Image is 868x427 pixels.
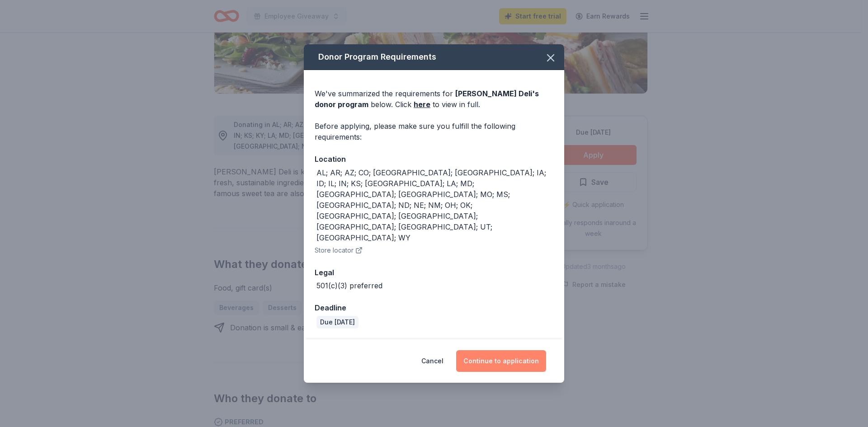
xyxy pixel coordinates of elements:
div: Deadline [315,302,553,314]
a: here [414,99,430,110]
div: Donor Program Requirements [304,44,564,70]
button: Continue to application [456,350,546,372]
div: Due [DATE] [316,316,359,328]
div: AL; AR; AZ; CO; [GEOGRAPHIC_DATA]; [GEOGRAPHIC_DATA]; IA; ID; IL; IN; KS; [GEOGRAPHIC_DATA]; LA; ... [316,167,553,243]
div: Legal [315,267,553,278]
div: We've summarized the requirements for below. Click to view in full. [315,88,553,110]
div: Location [315,153,553,165]
div: 501(c)(3) preferred [316,280,382,291]
div: Before applying, please make sure you fulfill the following requirements: [315,121,553,142]
button: Store locator [315,245,363,256]
button: Cancel [421,350,443,372]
